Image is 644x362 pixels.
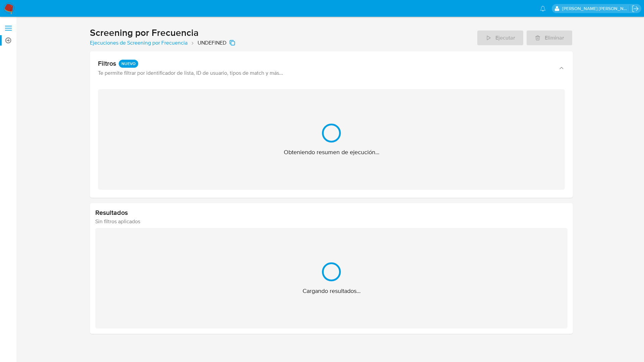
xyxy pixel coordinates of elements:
[90,51,573,84] button: FiltrosNUEVOTe permite filtrar por identificador de lista, ID de usuario, tipos de match y más...
[303,287,361,295] span: Cargando resultados...
[229,40,235,46] svg: Copiar
[90,40,226,46] nav: Ejecuciones de Screening por Frecuencia
[119,60,138,68] p: NUEVO
[562,5,630,12] p: rodrigo.moyano@mercadolibre.com
[284,148,379,156] span: Obteniendo resumen de ejecución...
[540,6,546,11] a: Notificaciones
[95,218,140,225] span: Sin filtros aplicados
[95,208,568,217] h3: Resultados
[198,40,226,46] span: UNDEFINED
[98,70,551,76] div: Te permite filtrar por identificador de lista, ID de usuario, tipos de match y más...
[98,59,116,68] h3: Filtros
[90,27,235,39] h2: Screening por Frecuencia
[90,84,573,198] div: FiltrosNUEVOTe permite filtrar por identificador de lista, ID de usuario, tipos de match y más...
[632,5,639,12] a: Salir
[90,40,187,46] a: Ejecuciones de Screening por Frecuencia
